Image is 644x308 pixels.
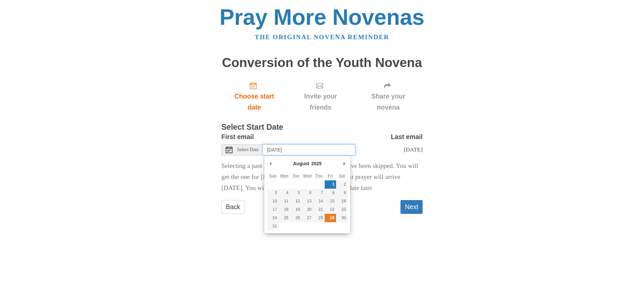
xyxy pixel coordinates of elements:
[267,214,278,222] button: 24
[267,189,278,197] button: 3
[267,205,278,214] button: 17
[336,205,347,214] button: 23
[336,214,347,222] button: 30
[221,123,423,132] h3: Select Start Date
[237,147,259,152] span: Select Date
[325,214,336,222] button: 29
[290,214,302,222] button: 26
[221,131,254,142] label: First email
[290,197,302,205] button: 12
[404,146,423,153] span: [DATE]
[310,159,323,169] div: 2025
[339,174,345,178] abbr: Saturday
[315,174,323,178] abbr: Thursday
[313,197,325,205] button: 14
[325,205,336,214] button: 22
[279,189,290,197] button: 4
[336,180,347,189] button: 2
[292,159,310,169] div: August
[400,200,423,214] button: Next
[280,174,289,178] abbr: Monday
[290,189,302,197] button: 5
[336,197,347,205] button: 16
[325,189,336,197] button: 8
[336,189,347,197] button: 9
[302,214,313,222] button: 27
[221,161,423,194] p: Selecting a past date means all the past prayers have been skipped. You will get the one for [DAT...
[302,205,313,214] button: 20
[221,200,245,214] a: Back
[313,189,325,197] button: 7
[279,197,290,205] button: 11
[263,144,356,156] input: Use the arrow keys to pick a date
[292,174,299,178] abbr: Tuesday
[325,197,336,205] button: 15
[313,214,325,222] button: 28
[221,76,287,116] a: Choose start date
[361,91,416,113] span: Share your novena
[221,56,423,70] h1: Conversion of the Youth Novena
[391,131,423,142] label: Last email
[290,205,302,214] button: 19
[354,76,423,116] div: Click "Next" to confirm your start date first.
[228,91,280,113] span: Choose start date
[294,91,347,113] span: Invite your friends
[303,174,312,178] abbr: Wednesday
[302,197,313,205] button: 13
[287,76,354,116] div: Click "Next" to confirm your start date first.
[267,159,274,169] button: Previous Month
[325,180,336,189] button: 1
[220,5,425,29] a: Pray More Novenas
[313,205,325,214] button: 21
[328,174,333,178] abbr: Friday
[269,174,277,178] abbr: Sunday
[279,205,290,214] button: 18
[255,34,389,41] a: The original novena reminder
[302,189,313,197] button: 6
[341,159,347,169] button: Next Month
[267,222,278,231] button: 31
[279,214,290,222] button: 25
[267,197,278,205] button: 10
